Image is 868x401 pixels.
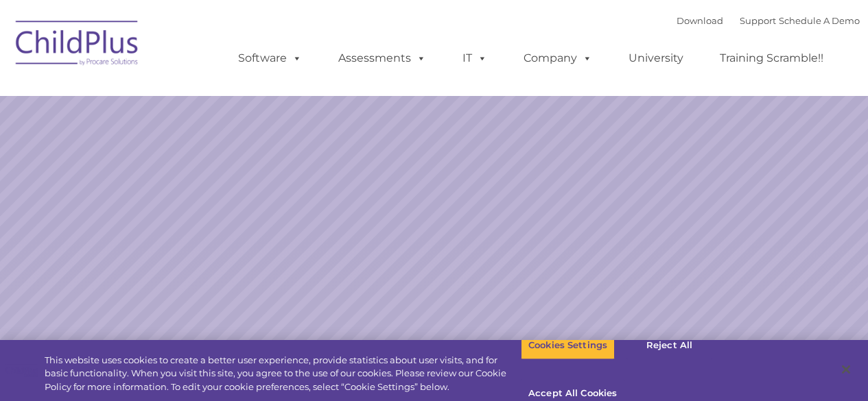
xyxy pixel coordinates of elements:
button: Reject All [626,331,712,360]
a: Download [677,15,723,26]
a: University [615,45,697,72]
a: Training Scramble!! [706,45,837,72]
div: This website uses cookies to create a better user experience, provide statistics about user visit... [45,354,521,394]
a: Company [510,45,606,72]
img: ChildPlus by Procare Solutions [9,11,146,80]
a: Assessments [325,45,440,72]
button: Close [831,354,861,385]
button: Cookies Settings [521,331,615,360]
a: Support [740,15,776,26]
a: Schedule A Demo [779,15,860,26]
a: Software [224,45,316,72]
a: IT [449,45,501,72]
font: | [677,15,860,26]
